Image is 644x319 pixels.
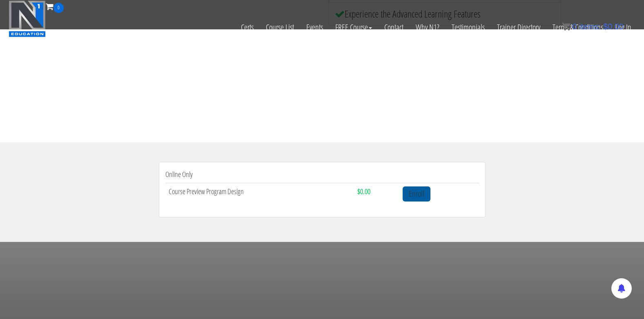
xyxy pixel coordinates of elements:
a: Certs [235,13,260,42]
a: 0 [46,1,64,12]
span: $ [603,22,608,31]
a: Testimonials [446,13,491,42]
span: 0 [572,22,577,31]
a: Course List [260,13,300,42]
a: 0 items: $0.00 [562,22,624,31]
span: 0 [53,3,64,13]
img: icon11.png [562,22,570,31]
bdi: 0.00 [603,22,624,31]
h4: Online Only [165,171,479,179]
a: FREE Course [329,13,378,42]
a: Contact [378,13,410,42]
a: Enroll [403,186,430,202]
strong: $0.00 [357,186,370,196]
a: Terms & Conditions [546,13,609,42]
span: items: [579,22,601,31]
a: Log In [609,13,637,42]
a: Why N1? [410,13,446,42]
img: n1-education [9,0,46,37]
td: Course Preview Program Design [165,183,354,204]
a: Events [300,13,329,42]
a: Trainer Directory [491,13,546,42]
